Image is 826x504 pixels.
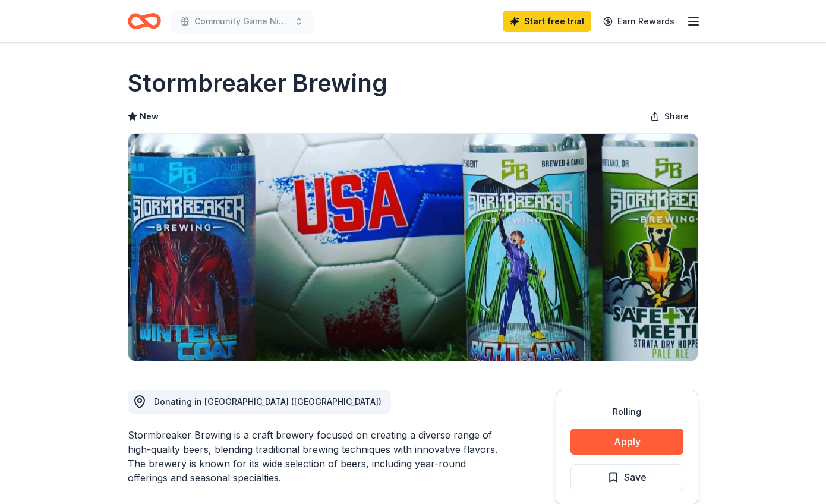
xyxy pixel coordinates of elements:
[140,109,159,124] span: New
[596,11,682,32] a: Earn Rewards
[128,7,161,35] a: Home
[128,67,387,100] h1: Stormbreaker Brewing
[171,10,313,33] button: Community Game Night
[570,464,683,490] button: Save
[664,109,689,124] span: Share
[503,11,591,32] a: Start free trial
[154,396,382,407] span: Donating in [GEOGRAPHIC_DATA] ([GEOGRAPHIC_DATA])
[570,429,683,455] button: Apply
[641,105,698,128] button: Share
[194,14,289,29] span: Community Game Night
[128,428,499,485] div: Stormbreaker Brewing is a craft brewery focused on creating a diverse range of high-quality beers...
[570,405,683,419] div: Rolling
[624,470,647,485] span: Save
[128,134,698,361] img: Image for Stormbreaker Brewing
